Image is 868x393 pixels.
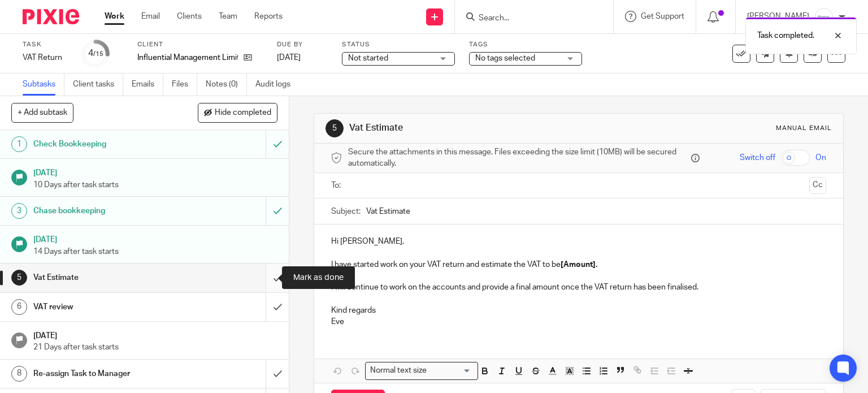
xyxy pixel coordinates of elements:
span: Hide completed [215,109,271,118]
strong: [Amount]. [561,261,597,269]
a: Subtasks [23,74,64,96]
img: Infinity%20Logo%20with%20Whitespace%20.png [815,8,833,26]
span: No tags selected [475,54,535,62]
button: + Add subtask [11,103,73,122]
div: 1 [11,136,27,152]
p: Influential Management Limited [137,52,238,63]
a: Reports [254,11,283,22]
div: 5 [325,119,344,137]
div: 3 [11,203,27,219]
p: Kind regards [331,305,827,316]
span: Secure the attachments in this message. Files exceeding the size limit (10MB) will be secured aut... [348,146,689,170]
div: 5 [11,270,27,286]
div: 4 [88,47,103,60]
a: Clients [177,11,202,22]
p: 21 Days after task starts [33,342,277,353]
a: Notes (0) [206,74,247,96]
span: Normal text size [368,365,429,377]
div: Manual email [776,124,832,133]
div: VAT Return [23,52,68,63]
img: Pixie [23,9,79,24]
p: 10 Days after task starts [33,179,277,191]
h1: [DATE] [33,327,277,342]
label: Subject: [331,206,361,217]
label: Client [137,40,263,49]
h1: VAT review [33,299,181,316]
h1: Check Bookkeeping [33,136,181,153]
div: Search for option [365,362,478,379]
span: [DATE] [277,54,301,62]
p: I have started work on your VAT return and estimate the VAT to be [331,259,827,270]
label: Due by [277,40,328,49]
label: Task [23,40,68,49]
h1: Vat Estimate [33,269,181,286]
span: On [815,152,826,163]
p: 14 Days after task starts [33,246,277,257]
small: /15 [93,51,103,57]
a: Client tasks [73,74,123,96]
label: Status [342,40,455,49]
label: To: [331,180,344,191]
span: Not started [348,54,388,62]
p: Task completed. [757,30,814,41]
a: Team [219,11,237,22]
h1: [DATE] [33,165,277,179]
button: Cc [809,177,826,194]
h1: Re-assign Task to Manager [33,365,181,382]
a: Files [172,74,197,96]
h1: Chase bookkeeping [33,202,181,219]
a: Work [105,11,124,22]
p: I will continue to work on the accounts and provide a final amount once the VAT return has been f... [331,282,827,293]
a: Email [141,11,160,22]
p: Hi [PERSON_NAME], [331,236,827,247]
div: 6 [11,299,27,315]
p: Eve [331,316,827,327]
a: Emails [132,74,163,96]
h1: [DATE] [33,231,277,245]
button: Hide completed [198,103,277,122]
a: Audit logs [255,74,299,96]
span: Switch off [740,152,775,163]
div: 8 [11,366,27,382]
h1: Vat Estimate [349,122,602,134]
input: Search for option [431,365,471,377]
